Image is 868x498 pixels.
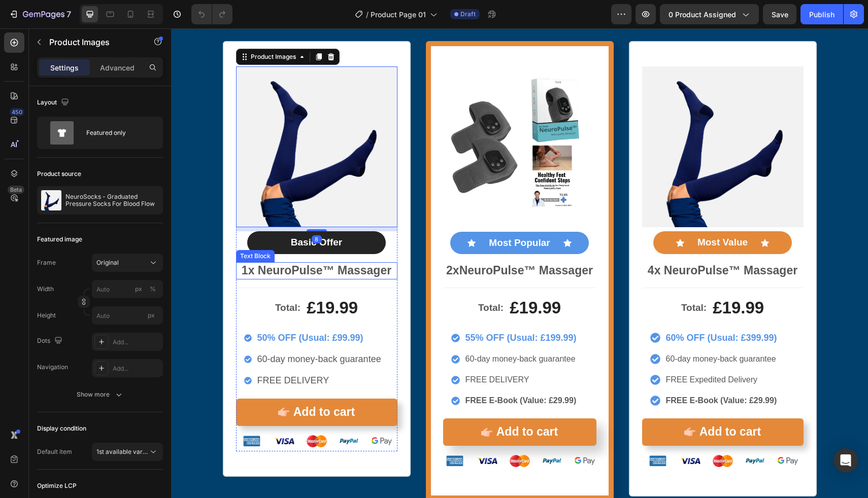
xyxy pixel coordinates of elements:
[495,326,605,335] span: 60-day money-back guarantee
[325,396,387,411] div: Add to cart
[294,347,358,355] span: FREE DELIVERY
[307,273,332,286] p: Total:
[37,385,163,404] button: Show more
[275,235,288,248] strong: 2x
[800,4,843,24] button: Publish
[339,422,359,443] img: gempages_534964769795343375-c066d957-c8af-4d05-a708-c07e9f634a84.png
[37,96,71,110] div: Layout
[660,4,759,24] button: 0 product assigned
[37,235,82,244] div: Featured image
[4,4,76,24] button: 7
[37,258,56,267] label: Frame
[113,338,160,347] div: Add...
[541,268,594,292] div: £19.99
[86,121,148,145] div: Featured only
[338,268,391,292] div: £19.99
[49,36,136,48] p: Product Images
[37,334,64,348] div: Dots
[100,62,135,73] p: Advanced
[37,169,81,179] div: Product source
[294,326,405,335] span: 60-day money-back guarantee
[272,390,425,417] button: Add to cart
[763,4,796,24] button: Save
[37,481,77,490] div: Optimize LCP
[92,306,163,325] input: px
[528,396,590,411] div: Add to cart
[273,235,424,250] p: NeuroPulse™ Massager
[191,4,232,24] div: Undo/Redo
[92,443,163,461] button: 1st available variant
[132,283,145,295] button: %
[65,193,159,207] p: NeuroSocks - Graduated Pressure Socks For Blood Flow
[318,208,379,221] p: Most Popular
[404,422,424,443] img: gempages_534964769795343375-c8934f6d-9565-4e39-b05b-bfdfaabd8c57.png
[509,422,529,443] img: gempages_534964769795343375-c81dd0c4-d90b-4e11-b97a-2727c37b902c.png
[471,390,632,417] button: Add to cart
[96,258,119,267] span: Original
[92,280,163,298] input: px%
[41,190,61,210] img: product feature img
[37,424,86,433] div: Display condition
[171,28,868,498] iframe: Design area
[147,283,159,295] button: px
[809,9,834,20] div: Publish
[272,42,425,195] img: gempages_534964769795343375-a9fc6a2e-d3df-49ce-88b2-46e16e0e50e6.png
[495,304,606,314] strong: 60% OFF (Usual: £399.99)
[574,422,594,443] img: gempages_534964769795343375-734faff7-13f9-4708-92b3-9e1d4437662c.png
[460,10,476,19] span: Draft
[477,422,497,443] img: gempages_534964769795343375-0d7b6f6a-5116-4539-b149-56083849ad16.png
[294,304,406,314] strong: 55% OFF (Usual: £199.99)
[92,254,163,272] button: Original
[371,9,426,20] span: Product Page 01
[148,311,155,319] span: px
[833,448,858,473] div: Open Intercom Messenger
[510,273,536,286] p: Total:
[669,9,736,20] span: 0 product assigned
[472,235,631,250] p: 4x NeuroPulse™ Massager
[77,389,124,400] div: Show more
[37,284,54,294] label: Width
[772,10,788,19] span: Save
[201,403,221,423] img: gempages_534964769795343375-c8934f6d-9565-4e39-b05b-bfdfaabd8c57.png
[8,186,24,194] div: Beta
[495,368,606,376] strong: FREE E-Book (Value: £29.99)
[96,448,153,455] span: 1st available variant
[306,422,326,443] img: gempages_534964769795343375-c81dd0c4-d90b-4e11-b97a-2727c37b902c.png
[274,422,294,443] img: gempages_534964769795343375-0d7b6f6a-5116-4539-b149-56083849ad16.png
[294,368,406,376] strong: FREE E-Book (Value: £29.99)
[37,363,68,372] div: Navigation
[135,284,142,294] div: px
[37,447,72,456] div: Default item
[526,208,577,221] p: Most Value
[607,422,627,443] img: gempages_534964769795343375-c8934f6d-9565-4e39-b05b-bfdfaabd8c57.png
[495,347,587,355] span: FREE Expedited Delivery
[542,422,562,443] img: gempages_534964769795343375-c066d957-c8af-4d05-a708-c07e9f634a84.png
[471,38,632,199] a: NeuroSocks - Graduated Pressure Socks For Blood Flow
[371,422,391,443] img: gempages_534964769795343375-734faff7-13f9-4708-92b3-9e1d4437662c.png
[113,364,160,373] div: Add...
[10,108,24,116] div: 450
[366,9,369,20] span: /
[66,8,71,20] p: 7
[150,284,156,294] div: %
[37,311,56,320] label: Height
[50,62,79,73] p: Settings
